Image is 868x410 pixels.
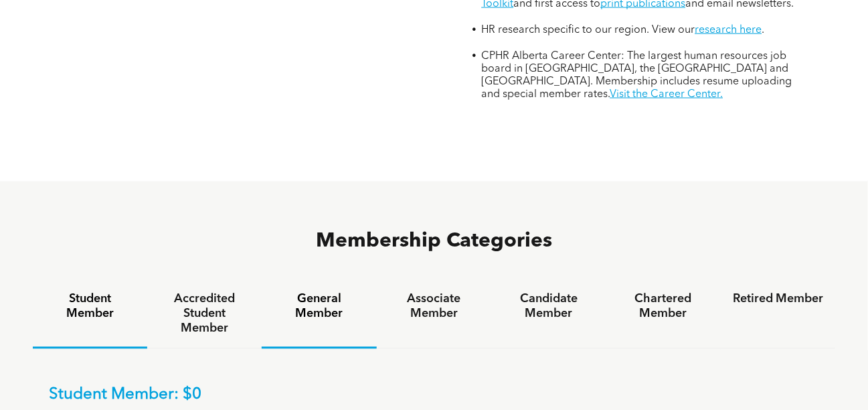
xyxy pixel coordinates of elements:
[274,292,364,322] h4: General Member
[503,292,594,322] h4: Candidate Member
[389,292,479,322] h4: Associate Member
[481,51,792,100] span: CPHR Alberta Career Center: The largest human resources job board in [GEOGRAPHIC_DATA], the [GEOG...
[50,386,819,405] p: Student Member: $0
[316,232,552,252] span: Membership Categories
[45,292,135,322] h4: Student Member
[159,292,250,336] h4: Accredited Student Member
[762,25,764,36] span: .
[733,292,823,307] h4: Retired Member
[695,25,762,36] a: research here
[610,89,723,100] a: Visit the Career Center.
[481,25,695,36] span: HR research specific to our region. View our
[618,292,709,322] h4: Chartered Member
